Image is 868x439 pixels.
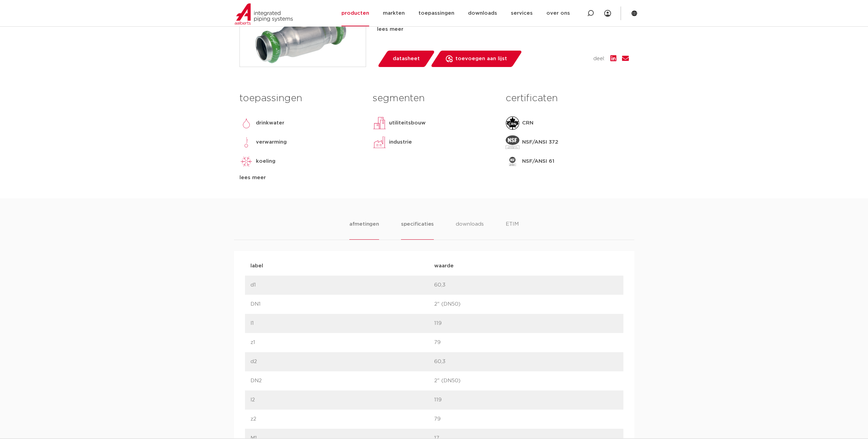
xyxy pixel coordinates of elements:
[434,358,618,366] p: 60,3
[239,135,253,149] img: verwarming
[250,338,434,347] p: z1
[522,119,533,127] p: CRN
[373,116,386,130] img: utiliteitsbouw
[506,155,519,168] img: NSF/ANSI 61
[373,135,386,149] img: industrie
[455,53,507,64] span: toevoegen aan lijst
[522,138,558,146] p: NSF/ANSI 372
[434,319,618,328] p: 119
[434,377,618,385] p: 2" (DN50)
[256,138,287,146] p: verwarming
[239,116,253,130] img: drinkwater
[256,119,284,127] p: drinkwater
[434,281,618,289] p: 60,3
[239,174,362,182] div: lees meer
[250,319,434,328] p: l1
[434,338,618,347] p: 79
[250,281,434,289] p: d1
[389,138,412,146] p: industrie
[506,92,629,105] h3: certificaten
[434,262,618,270] p: waarde
[593,55,605,63] span: deel:
[349,220,379,240] li: afmetingen
[250,300,434,308] p: DN1
[373,92,495,105] h3: segmenten
[250,358,434,366] p: d2
[250,377,434,385] p: DN2
[434,415,618,423] p: 79
[393,53,420,64] span: datasheet
[434,300,618,308] p: 2" (DN50)
[401,220,434,240] li: specificaties
[456,220,484,240] li: downloads
[239,155,253,168] img: koeling
[506,135,519,149] img: NSF/ANSI 372
[377,25,629,34] div: lees meer
[250,396,434,404] p: l2
[256,157,275,165] p: koeling
[389,119,426,127] p: utiliteitsbouw
[250,415,434,423] p: z2
[522,157,554,165] p: NSF/ANSI 61
[506,220,519,240] li: ETIM
[434,396,618,404] p: 119
[250,262,434,270] p: label
[377,51,435,67] a: datasheet
[239,92,362,105] h3: toepassingen
[506,116,519,130] img: CRN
